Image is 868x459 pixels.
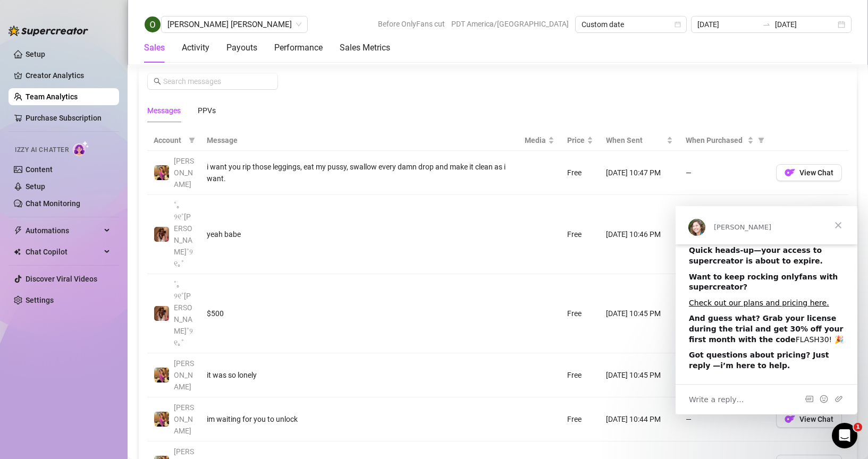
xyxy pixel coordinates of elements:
[832,423,857,448] iframe: Intercom live chat
[73,141,89,156] img: AI Chatter
[207,308,512,319] div: $500
[145,16,161,32] img: Oloyede Ilias Opeyemi
[144,41,165,54] div: Sales
[26,50,45,58] a: Setup
[274,41,323,54] div: Performance
[26,199,80,208] a: Chat Monitoring
[163,75,272,87] input: Search messages
[799,415,833,423] span: View Chat
[785,414,795,424] img: OF
[154,134,184,146] span: Account
[679,130,770,151] th: When Purchased
[561,274,600,353] td: Free
[187,132,197,148] span: filter
[582,16,680,32] span: Custom date
[26,222,101,239] span: Automations
[775,19,836,30] input: End date
[198,105,216,116] div: PPVs
[26,243,101,260] span: Chat Copilot
[525,134,546,146] span: Media
[147,105,181,116] div: Messages
[207,413,512,425] div: im waiting for you to unlock
[14,226,22,235] span: thunderbolt
[567,134,585,146] span: Price
[207,161,512,184] div: i want you rip those leggings, eat my pussy, swallow every damn drop and make it clean as i want.
[174,280,193,347] span: ˚｡୨୧˚[PERSON_NAME]˚୨୧｡˚
[600,397,679,441] td: [DATE] 10:44 PM
[561,397,600,441] td: Free
[679,195,770,274] td: —
[26,67,111,84] a: Creator Analytics
[776,418,842,426] a: OFView Chat
[679,151,770,195] td: —
[378,16,445,32] span: Before OnlyFans cut
[207,228,512,240] div: yeah babe
[561,130,600,151] th: Price
[26,296,54,304] a: Settings
[762,20,771,29] span: to
[561,195,600,274] td: Free
[182,41,209,54] div: Activity
[756,132,766,148] span: filter
[26,275,97,283] a: Discover Viral Videos
[451,16,569,32] span: PDT America/[GEOGRAPHIC_DATA]
[676,206,857,414] iframe: Intercom live chat message
[226,41,257,54] div: Payouts
[600,274,679,353] td: [DATE] 10:45 PM
[154,78,161,85] span: search
[340,41,390,54] div: Sales Metrics
[9,25,88,36] img: logo-BBDzfeDw.svg
[174,157,194,189] span: [PERSON_NAME]
[600,353,679,397] td: [DATE] 10:45 PM
[600,130,679,151] th: When Sent
[776,171,842,180] a: OFView Chat
[154,412,169,427] img: Daniela
[854,423,862,431] span: 1
[14,248,21,256] img: Chat Copilot
[26,182,45,191] a: Setup
[675,21,681,28] span: calendar
[561,151,600,195] td: Free
[762,20,771,29] span: swap-right
[189,137,195,143] span: filter
[26,92,78,101] a: Team Analytics
[174,201,193,268] span: ˚｡୨୧˚[PERSON_NAME]˚୨୧｡˚
[518,130,561,151] th: Media
[26,109,111,126] a: Purchase Subscription
[776,411,842,428] button: OFView Chat
[154,368,169,382] img: Daniela
[799,168,833,177] span: View Chat
[154,165,169,180] img: Daniela
[167,16,301,32] span: Oloyede Ilias Opeyemi
[174,359,194,391] span: [PERSON_NAME]
[785,167,795,178] img: OF
[174,403,194,435] span: [PERSON_NAME]
[686,134,745,146] span: When Purchased
[758,137,764,143] span: filter
[207,369,512,381] div: it was so lonely
[26,165,53,174] a: Content
[679,397,770,441] td: —
[15,145,69,155] span: Izzy AI Chatter
[776,164,842,181] button: OFView Chat
[606,134,664,146] span: When Sent
[697,19,758,30] input: Start date
[200,130,518,151] th: Message
[600,195,679,274] td: [DATE] 10:46 PM
[561,353,600,397] td: Free
[154,227,169,242] img: ˚｡୨୧˚Quinn˚୨୧｡˚
[600,151,679,195] td: [DATE] 10:47 PM
[154,306,169,321] img: ˚｡୨୧˚Quinn˚୨୧｡˚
